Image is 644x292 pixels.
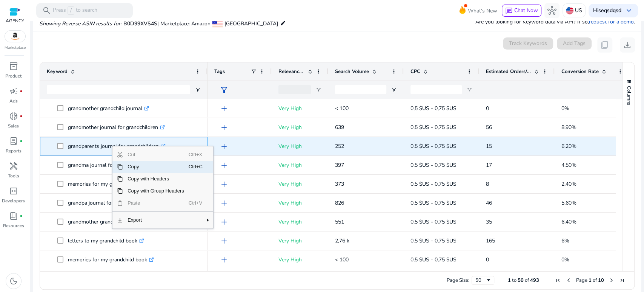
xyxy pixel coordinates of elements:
[575,4,582,17] p: US
[589,277,592,284] span: 1
[39,20,121,27] i: Showing Reverse ASIN results for:
[486,180,489,188] span: 8
[486,68,531,75] span: Estimated Orders/Month
[5,31,25,42] img: amazon.svg
[508,277,511,284] span: 1
[609,277,615,283] div: Next Page
[220,180,229,189] span: add
[8,172,19,179] p: Tools
[619,277,625,283] div: Last Page
[6,148,22,154] p: Reports
[530,277,539,284] span: 493
[5,45,26,51] p: Marketplace
[278,233,321,249] p: Very High
[47,85,190,94] input: Keyword Filter Input
[280,19,286,28] mat-icon: edit
[123,185,189,197] span: Copy with Group Headers
[598,7,621,14] b: seqsdqsd
[220,255,229,264] span: add
[410,218,456,225] span: 0,5 $US - 0,75 $US
[518,277,524,284] span: 50
[214,68,225,75] span: Tags
[410,237,456,244] span: 0,5 $US - 0,75 $US
[278,120,321,135] p: Very High
[47,68,68,75] span: Keyword
[20,115,23,118] span: fiber_manual_record
[9,112,18,121] span: donut_small
[514,7,538,14] span: Chat Now
[9,87,18,96] span: campaign
[68,6,74,15] span: /
[555,277,561,283] div: First Page
[466,87,472,93] button: Open Filter Menu
[123,149,189,161] span: Cut
[335,85,386,94] input: Search Volume Filter Input
[224,20,278,27] span: [GEOGRAPHIC_DATA]
[278,68,305,75] span: Relevance Score
[123,214,189,226] span: Export
[486,237,495,244] span: 165
[123,173,189,185] span: Copy with Headers
[123,20,157,27] span: B0D99XVS4S
[410,143,456,150] span: 0,5 $US - 0,75 $US
[335,68,369,75] span: Search Volume
[561,143,576,150] span: 6,20%
[68,195,154,211] p: grandpa journal for grandchildren
[9,98,18,104] p: Ads
[410,68,420,75] span: CPC
[5,73,22,79] p: Product
[447,277,469,284] div: Page Size:
[505,7,513,15] span: chat
[220,236,229,245] span: add
[278,138,321,154] p: Very High
[335,124,344,131] span: 639
[278,176,321,192] p: Very High
[335,237,349,244] span: 2,76 k
[123,197,189,209] span: Paste
[598,277,604,284] span: 10
[195,87,201,93] button: Open Filter Menu
[593,277,597,284] span: of
[561,105,569,112] span: 0%
[561,68,599,75] span: Conversion Rate
[68,252,154,267] p: memories for my grandchild book
[68,138,166,154] p: grandparents journal for grandchildren
[561,124,576,131] span: 8,90%
[593,8,621,13] p: Hi
[189,149,205,161] span: Ctrl+X
[220,142,229,151] span: add
[626,86,632,105] span: Columns
[486,199,492,207] span: 46
[620,37,635,53] button: download
[68,176,141,192] p: memories for my grandchild
[525,277,529,284] span: of
[624,6,633,15] span: keyboard_arrow_down
[220,85,229,95] span: filter_alt
[566,7,573,14] img: us.svg
[42,6,51,15] span: search
[410,199,456,207] span: 0,5 $US - 0,75 $US
[486,124,492,131] span: 56
[9,211,18,221] span: book_4
[468,4,497,17] span: What's New
[112,146,214,229] div: Context Menu
[68,120,165,135] p: grandmother journal for grandchildren
[335,256,349,263] span: < 100
[547,6,556,15] span: hub
[20,90,23,93] span: fiber_manual_record
[410,256,456,263] span: 0,5 $US - 0,75 $US
[278,101,321,116] p: Very High
[2,197,25,204] p: Developers
[335,105,349,112] span: < 100
[576,277,587,284] span: Page
[189,161,205,173] span: Ctrl+C
[472,276,494,285] div: Page Size
[486,218,492,225] span: 35
[220,123,229,132] span: add
[561,256,569,263] span: 0%
[220,199,229,208] span: add
[335,218,344,225] span: 551
[278,214,321,230] p: Very High
[561,180,576,188] span: 2,40%
[9,137,18,146] span: lab_profile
